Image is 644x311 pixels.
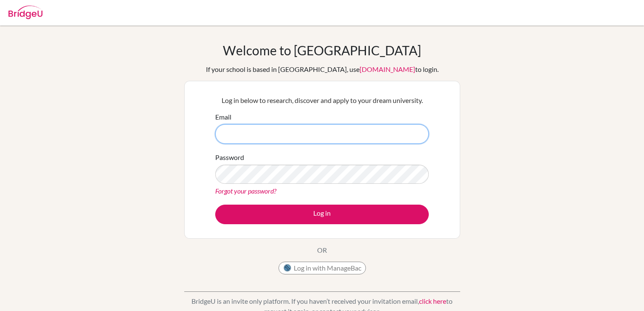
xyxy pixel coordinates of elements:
a: [DOMAIN_NAME] [360,65,415,73]
a: Forgot your password? [215,187,276,195]
label: Password [215,152,244,163]
label: Email [215,112,231,122]
div: If your school is based in [GEOGRAPHIC_DATA], use to login. [206,64,439,74]
h1: Welcome to [GEOGRAPHIC_DATA] [223,43,421,58]
p: Log in below to research, discover and apply to your dream university. [215,95,429,106]
p: OR [317,245,327,255]
img: Bridge-U [8,6,42,19]
button: Log in [215,205,429,224]
a: click here [419,297,446,305]
button: Log in with ManageBac [278,262,366,274]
